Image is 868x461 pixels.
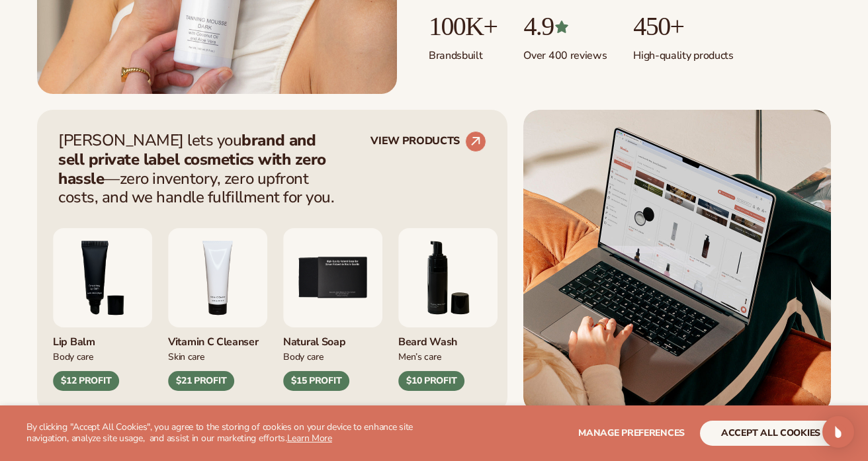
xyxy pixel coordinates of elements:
p: High-quality products [633,41,733,63]
a: Learn More [287,432,332,444]
div: Open Intercom Messenger [822,416,854,448]
img: Shopify Image 2 [523,110,831,413]
p: Brands built [429,41,497,63]
p: [PERSON_NAME] lets you —zero inventory, zero upfront costs, and we handle fulfillment for you. [58,131,343,207]
div: 3 / 9 [53,228,152,391]
div: Body Care [283,349,382,363]
div: Vitamin C Cleanser [168,327,267,349]
div: $21 PROFIT [168,371,234,391]
div: 4 / 9 [168,228,267,391]
p: 4.9 [523,12,607,41]
img: Smoothing lip balm. [53,228,152,327]
img: Foaming beard wash. [398,228,498,327]
span: Manage preferences [578,427,685,439]
div: $15 PROFIT [283,371,349,391]
a: VIEW PRODUCTS [370,131,486,152]
div: $10 PROFIT [398,371,464,391]
div: Body Care [53,349,152,363]
div: $12 PROFIT [53,371,119,391]
div: Beard Wash [398,327,498,349]
button: Manage preferences [578,421,685,446]
img: Nature bar of soap. [283,228,382,327]
p: By clicking "Accept All Cookies", you agree to the storing of cookies on your device to enhance s... [26,422,417,444]
p: Over 400 reviews [523,41,607,63]
div: Skin Care [168,349,267,363]
div: Men’s Care [398,349,498,363]
div: Natural Soap [283,327,382,349]
div: 6 / 9 [398,228,498,391]
p: 100K+ [429,12,497,41]
strong: brand and sell private label cosmetics with zero hassle [58,130,326,189]
div: 5 / 9 [283,228,382,391]
div: Lip Balm [53,327,152,349]
button: accept all cookies [700,421,842,446]
img: Vitamin c cleanser. [168,228,267,327]
p: 450+ [633,12,733,41]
